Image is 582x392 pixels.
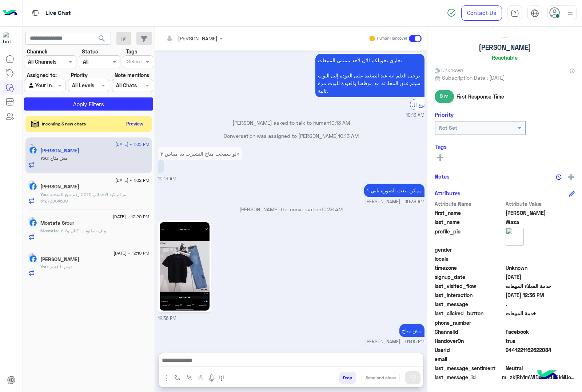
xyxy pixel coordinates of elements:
img: Facebook [29,255,37,263]
span: You [40,192,48,197]
span: UserId [435,346,504,354]
div: الرجوع ال Bot [410,99,445,110]
span: 0 [506,364,575,372]
span: [DATE] - 12:20 PM [113,213,149,220]
h6: Attributes [435,190,461,196]
span: خدمة العملاء المبيعات [506,282,575,290]
label: Assigned to: [27,71,57,79]
span: Unknown [435,66,463,74]
span: Mostafa [40,228,58,233]
span: email [435,355,504,363]
span: last_name [435,218,504,226]
span: null [506,319,575,327]
span: timezone [435,264,504,272]
p: 23/8/2025, 10:13 AM [158,147,242,160]
img: hulul-logo.png [535,363,560,388]
span: [DATE] - 1:02 PM [115,177,149,184]
label: Status [82,48,98,55]
small: Human Handover [377,36,407,41]
p: 23/8/2025, 10:13 AM [315,54,424,97]
p: [PERSON_NAME] the conversation [158,205,424,213]
span: 10:13 AM [406,112,424,119]
span: 9441221162622084 [506,346,575,354]
span: Incoming 3 new chats [42,121,86,127]
span: [PERSON_NAME] - 01:05 PM [365,339,424,345]
span: null [506,355,575,363]
img: make a call [219,375,224,381]
button: Trigger scenario [183,372,195,384]
h6: Notes [435,173,450,180]
div: Select [126,57,142,67]
h5: [PERSON_NAME] [479,43,531,52]
img: create order [198,375,204,381]
span: [DATE] - 1:05 PM [115,141,149,148]
img: spinner [447,8,456,17]
span: و ف بنطلونات كتان ولا لا [58,228,106,233]
img: add [568,174,574,180]
img: picture [28,144,35,151]
h5: Mohamed Waza [40,148,79,154]
img: picture [28,180,35,187]
img: tab [531,9,539,17]
img: profile [566,9,575,18]
span: last_visited_flow [435,282,504,290]
p: 23/8/2025, 10:13 AM [158,160,164,173]
span: 10:13 AM [338,133,359,139]
span: last_message [435,300,504,308]
span: . [506,300,575,308]
span: Unknown [506,264,575,272]
span: true [506,337,575,345]
img: picture [28,253,35,259]
img: send attachment [162,374,171,383]
span: [PERSON_NAME] - 10:38 AM [365,199,424,205]
span: last_message_sentiment [435,364,504,372]
a: Contact Us [461,5,502,21]
p: Conversation was assigned to [PERSON_NAME] [158,132,424,140]
img: tab [511,9,519,17]
img: 491185593_1432742211370464_8592790540565727574_n.jpg [160,222,210,311]
h5: Rasha Elsayed [40,256,79,263]
span: null [506,255,575,263]
span: تمام يا فندم [48,264,72,269]
img: picture [28,217,35,223]
span: HandoverOn [435,337,504,345]
span: last_clicked_button [435,309,504,317]
button: Preview [123,119,147,129]
h5: Tamer Kheir [40,184,79,190]
span: 12:36 PM [158,316,176,321]
label: Tags [126,48,137,55]
span: search [97,34,106,43]
span: 2025-08-23T09:36:49.5667134Z [506,291,575,299]
span: ChannelId [435,328,504,336]
button: create order [195,372,207,384]
span: Mohamed [506,209,575,217]
span: 8 m [435,90,454,103]
p: Live Chat [45,8,71,18]
span: first_name [435,209,504,217]
button: Drop [339,372,356,384]
span: locale [435,255,504,263]
img: notes [556,174,562,180]
span: You [40,264,48,269]
span: مش متاح [48,155,67,161]
span: 10:13 AM [158,176,176,181]
p: 23/8/2025, 1:05 PM [399,324,424,337]
span: last_interaction [435,291,504,299]
span: profile_pic [435,228,504,244]
img: tab [31,8,40,17]
img: 713415422032625 [3,32,16,45]
h6: Reachable [492,54,518,61]
span: خدمة المبيعات [506,309,575,317]
img: send voice note [207,374,216,383]
span: Waza [506,218,575,226]
span: null [506,246,575,253]
span: Subscription Date : [DATE] [442,74,505,81]
span: gender [435,246,504,253]
span: m_zkjBh1mWIDrExa4cSkNUocYiqAkTUToi6k7UJVIphbGWqKdQC43rGCVAHWWCIOPrKr7ucFhcsGPy0uHpvWKuKA [502,373,575,381]
p: 23/8/2025, 10:38 AM [364,184,424,197]
span: 10:38 AM [321,206,343,212]
h5: Mostafa Srour [40,220,74,226]
img: picture [506,228,524,246]
img: send message [409,374,416,381]
label: Priority [71,71,88,79]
